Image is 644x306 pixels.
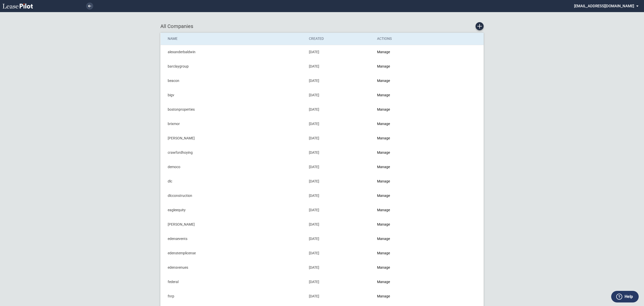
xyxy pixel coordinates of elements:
[611,291,639,302] button: Help
[161,246,306,260] td: edenstemplicense
[161,217,306,232] td: [PERSON_NAME]
[305,88,373,102] td: [DATE]
[161,33,306,45] th: Name
[161,232,306,246] td: edensevents
[377,280,390,284] a: Manage
[377,136,390,140] a: Manage
[377,294,390,298] a: Manage
[377,79,390,83] a: Manage
[161,189,306,203] td: dlcconstruction
[161,203,306,217] td: eagleequity
[161,160,306,174] td: democo
[377,50,390,54] a: Manage
[377,194,390,198] a: Manage
[305,260,373,275] td: [DATE]
[305,145,373,160] td: [DATE]
[305,275,373,289] td: [DATE]
[476,22,484,30] a: Create new Company
[377,237,390,241] a: Manage
[305,131,373,145] td: [DATE]
[377,64,390,68] a: Manage
[161,117,306,131] td: brixmor
[305,160,373,174] td: [DATE]
[377,165,390,169] a: Manage
[625,293,633,300] label: Help
[161,260,306,275] td: edensvenues
[305,74,373,88] td: [DATE]
[377,150,390,155] a: Manage
[161,131,306,145] td: [PERSON_NAME]
[377,208,390,212] a: Manage
[305,117,373,131] td: [DATE]
[305,232,373,246] td: [DATE]
[305,246,373,260] td: [DATE]
[161,289,306,303] td: fnrp
[374,33,441,45] th: Actions
[377,179,390,183] a: Manage
[377,222,390,226] a: Manage
[161,275,306,289] td: federal
[161,174,306,189] td: dlc
[161,45,306,59] td: alexanderbaldwin
[377,122,390,126] a: Manage
[305,217,373,232] td: [DATE]
[305,45,373,59] td: [DATE]
[305,289,373,303] td: [DATE]
[377,265,390,269] a: Manage
[160,22,484,30] div: All Companies
[161,102,306,117] td: bostonproperties
[377,107,390,111] a: Manage
[161,145,306,160] td: crawfordhoying
[377,251,390,255] a: Manage
[377,93,390,97] a: Manage
[161,59,306,74] td: barclaygroup
[305,33,373,45] th: Created
[305,189,373,203] td: [DATE]
[305,102,373,117] td: [DATE]
[305,174,373,189] td: [DATE]
[305,203,373,217] td: [DATE]
[305,59,373,74] td: [DATE]
[161,74,306,88] td: beacon
[161,88,306,102] td: bigv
